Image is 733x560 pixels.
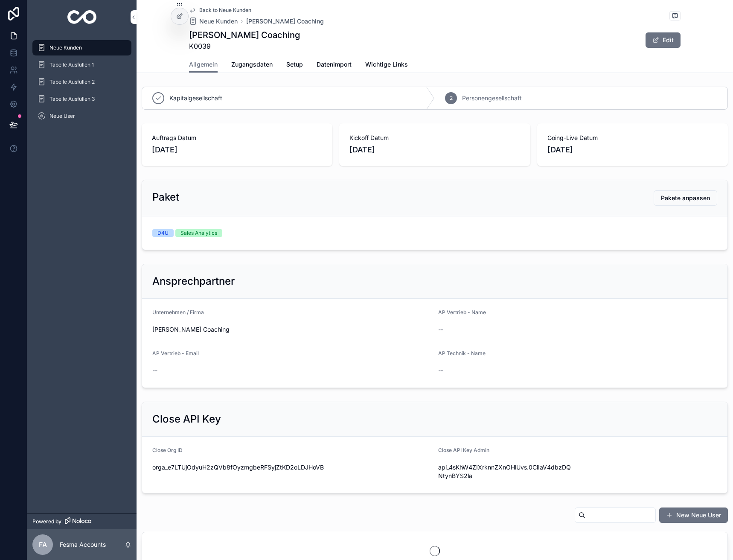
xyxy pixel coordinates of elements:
[67,10,97,24] img: App logo
[438,350,486,356] span: AP Technik - Name
[152,463,431,472] span: orga_e7LTUjOdyuH2zQVb8fOyzmgbeRFSyjZtKD2oLDJHoVB
[152,350,199,356] span: AP Vertrieb - Email
[32,74,131,90] a: Tabelle Ausfüllen 2
[654,190,717,206] button: Pakete anpassen
[152,144,322,156] span: [DATE]
[438,447,489,453] span: Close API Key Admin
[32,108,131,124] a: Neue User
[438,463,574,480] span: api_4sKhW4ZIXrknnZXnOHlUvs.0CiIaV4dbzDQNtynBYS2la
[286,60,303,69] span: Setup
[189,17,238,26] a: Neue Kunden
[317,60,352,69] span: Datenimport
[246,17,324,26] a: [PERSON_NAME] Coaching
[547,134,718,142] span: Going-Live Datum
[286,57,303,74] a: Setup
[349,144,520,156] span: [DATE]
[152,325,431,334] span: [PERSON_NAME] Coaching
[189,7,251,14] a: Back to Neue Kunden
[365,57,408,74] a: Wichtige Links
[169,94,222,102] span: Kapitalgesellschaft
[32,40,131,55] a: Neue Kunden
[152,274,235,288] h2: Ansprechpartner
[152,366,157,375] span: --
[199,17,238,26] span: Neue Kunden
[157,229,169,237] div: D4U
[199,7,251,14] span: Back to Neue Kunden
[152,412,221,426] h2: Close API Key
[32,91,131,107] a: Tabelle Ausfüllen 3
[462,94,522,102] span: Personengesellschaft
[438,366,443,375] span: --
[180,229,217,237] div: Sales Analytics
[49,79,95,85] span: Tabelle Ausfüllen 2
[27,513,137,529] a: Powered by
[60,540,106,549] p: Fesma Accounts
[231,57,273,74] a: Zugangsdaten
[438,309,486,315] span: AP Vertrieb - Name
[152,309,204,315] span: Unternehmen / Firma
[49,61,94,68] span: Tabelle Ausfüllen 1
[49,44,82,51] span: Neue Kunden
[547,144,718,156] span: [DATE]
[349,134,520,142] span: Kickoff Datum
[189,41,300,51] span: K0039
[189,29,300,41] h1: [PERSON_NAME] Coaching
[365,60,408,69] span: Wichtige Links
[32,57,131,73] a: Tabelle Ausfüllen 1
[661,194,710,202] span: Pakete anpassen
[450,95,453,102] span: 2
[189,57,218,73] a: Allgemein
[152,447,183,453] span: Close Org ID
[438,325,443,334] span: --
[189,60,218,69] span: Allgemein
[659,507,728,523] button: New Neue User
[231,60,273,69] span: Zugangsdaten
[49,96,95,102] span: Tabelle Ausfüllen 3
[317,57,352,74] a: Datenimport
[152,190,179,204] h2: Paket
[32,518,61,525] span: Powered by
[646,32,681,48] button: Edit
[27,34,137,135] div: scrollable content
[39,540,47,550] span: FA
[152,134,322,142] span: Auftrags Datum
[49,113,75,120] span: Neue User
